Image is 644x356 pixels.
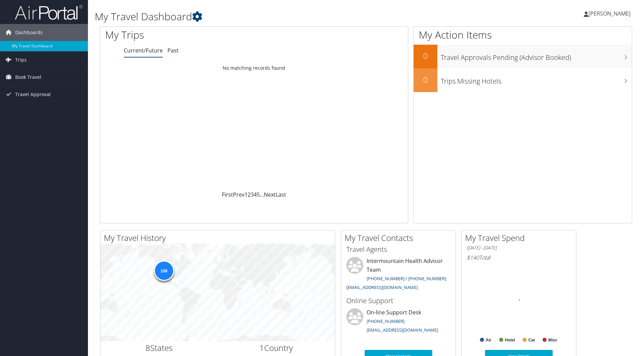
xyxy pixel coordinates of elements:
[528,338,535,342] text: Car
[167,47,179,54] a: Past
[104,232,335,244] h2: My Travel History
[367,327,438,333] a: [EMAIL_ADDRESS][DOMAIN_NAME]
[254,191,257,198] a: 4
[346,284,418,290] a: [EMAIL_ADDRESS][DOMAIN_NAME]
[441,73,632,86] h3: Trips Missing Hotels
[15,51,27,68] span: Trips
[343,308,454,336] li: On-line Support Desk
[276,191,286,198] a: Last
[251,191,254,198] a: 3
[505,338,515,342] text: Hotel
[346,296,451,306] h3: Online Support
[343,257,454,293] li: Intermountain Health Advisor Team
[414,28,632,42] h1: My Action Items
[414,68,632,92] a: 0Trips Missing Hotels
[257,191,260,198] a: 5
[15,86,51,103] span: Travel Approval
[414,50,437,62] h2: 0
[367,275,446,282] a: [PHONE_NUMBER] / [PHONE_NUMBER]
[465,232,576,244] h2: My Travel Spend
[345,232,456,244] h2: My Travel Contacts
[589,10,630,17] span: [PERSON_NAME]
[260,191,264,198] span: …
[145,342,150,353] span: 8
[106,342,213,354] h2: States
[414,45,632,68] a: 0Travel Approvals Pending (Advisor Booked)
[367,318,405,324] a: [PHONE_NUMBER]
[467,254,571,261] h6: Total
[548,338,557,342] text: Misc
[124,47,163,54] a: Current/Future
[584,3,637,24] a: [PERSON_NAME]
[346,245,451,254] h3: Travel Agents
[95,9,456,24] h1: My Travel Dashboard
[264,191,276,198] a: Next
[105,28,275,42] h1: My Trips
[486,338,491,342] text: Air
[259,342,264,353] span: 1
[245,191,248,198] a: 1
[15,4,83,20] img: airportal-logo.png
[248,191,251,198] a: 2
[15,69,41,86] span: Book Travel
[15,24,43,41] span: Dashboards
[154,261,174,281] div: 109
[467,245,571,251] h6: [DATE] - [DATE]
[467,254,479,261] span: $140
[414,74,437,85] h2: 0
[441,49,632,62] h3: Travel Approvals Pending (Advisor Booked)
[222,191,233,198] a: First
[100,62,408,74] td: No matching records found
[223,342,330,354] h2: Country
[233,191,245,198] a: Prev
